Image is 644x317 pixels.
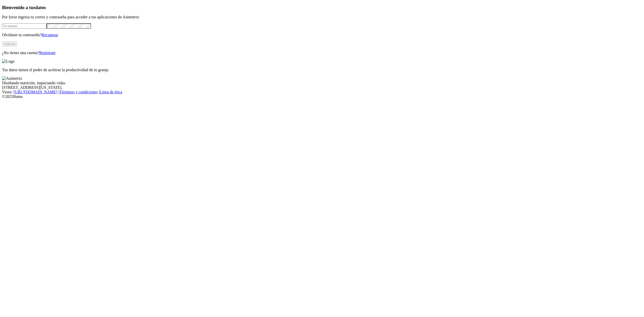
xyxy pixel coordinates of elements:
a: Línea de ética [100,90,122,94]
p: Por favor ingresa tu correo y contraseña para acceder a tus aplicaciones de Asimetrix: [2,15,642,19]
input: Tu correo [2,23,47,29]
div: Diseñando nutrición, impactando vidas. [2,81,642,85]
div: Visita : | | [2,90,642,94]
img: Logo [2,59,15,64]
p: Olvidaste tu contraseña? [2,33,642,37]
span: datos [35,5,46,10]
h3: Bienvenido a tus [2,5,642,10]
a: Recuperar [42,33,58,37]
div: © 2025 Iluma [2,94,642,99]
button: Ingresa [2,41,17,47]
a: Regístrate [39,51,56,55]
a: [URL][DOMAIN_NAME] [14,90,57,94]
p: ¿No tienes una cuenta? [2,51,642,55]
img: Asimetrix [2,76,22,81]
a: Términos y condiciones [59,90,98,94]
p: Tus datos tienen el poder de acelerar la productividad de tu granja. [2,68,642,72]
div: [STREET_ADDRESS][US_STATE]. [2,85,642,90]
